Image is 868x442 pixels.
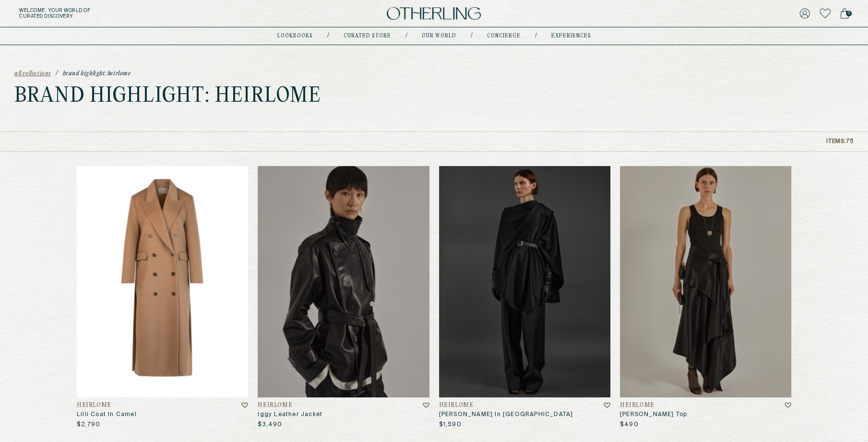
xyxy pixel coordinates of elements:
[620,411,791,418] h3: [PERSON_NAME] Top
[14,87,321,106] h1: Brand Highlight: Heirlome
[535,32,537,40] div: /
[551,34,591,38] a: experiences
[327,32,329,40] div: /
[439,402,474,409] h4: Heirlome
[387,7,481,20] img: logo
[63,71,131,77] span: Brand Highlight: Heirlome
[840,7,849,20] a: 0
[439,166,610,397] img: Danica Shawl in Cashmere
[439,166,610,429] a: Danica Shawl in CashmereHeirlome[PERSON_NAME] In [GEOGRAPHIC_DATA]$1,590
[422,34,456,38] a: Our world
[439,411,610,418] h3: [PERSON_NAME] In [GEOGRAPHIC_DATA]
[258,411,429,418] h3: Iggy Leather Jacket
[77,421,100,429] p: $2,790
[471,32,473,40] div: /
[258,166,429,429] a: Iggy Leather JacketHeirlomeIggy Leather Jacket$3,490
[826,138,854,145] p: Items: 75
[487,34,521,38] a: concierge
[258,421,282,429] p: $3,490
[258,402,292,409] h4: Heirlome
[77,166,248,429] a: Lilli Coat in CamelHeirlomeLilli Coat In Camel$2,790
[620,402,654,409] h4: Heirlome
[19,8,268,19] h5: Welcome . Your world of curated discovery.
[620,166,791,429] a: Teddi TopHeirlome[PERSON_NAME] Top$490
[77,411,248,418] h3: Lilli Coat In Camel
[405,32,407,40] div: /
[277,34,313,38] a: lookbooks
[56,71,131,77] a: /Brand Highlight: Heirlome
[620,421,639,429] p: $490
[439,421,462,429] p: $1,590
[14,71,51,77] a: all collections
[77,402,111,409] h4: Heirlome
[846,11,852,16] span: 0
[258,166,429,397] img: Iggy Leather Jacket
[56,71,58,77] span: /
[620,166,791,397] img: Teddi Top
[77,166,248,397] img: Lilli Coat in Camel
[344,34,391,38] a: Curated store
